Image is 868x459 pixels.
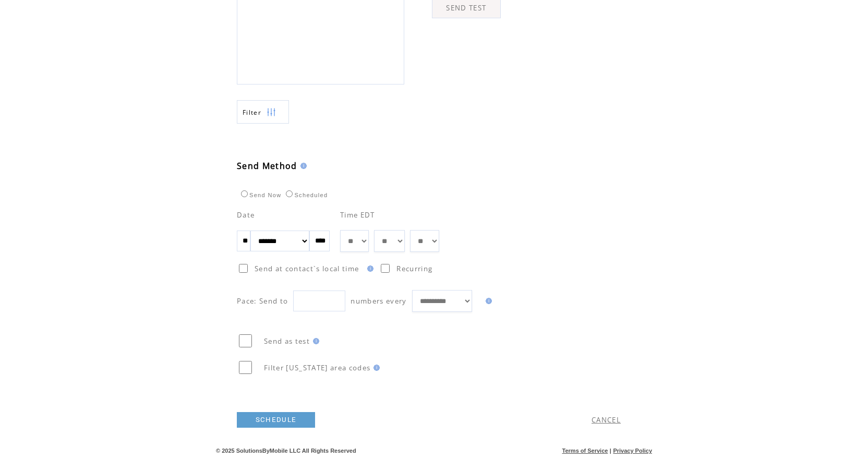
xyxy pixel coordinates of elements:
span: | [610,448,611,454]
span: Recurring [396,264,432,273]
a: Filter [237,100,289,124]
span: numbers every [351,296,406,306]
span: Send at contact`s local time [255,264,359,273]
span: Date [237,210,255,220]
span: Filter [US_STATE] area codes [264,363,370,372]
label: Scheduled [283,192,328,198]
input: Scheduled [286,190,293,197]
img: filters.png [267,101,276,124]
img: help.gif [310,338,319,344]
span: Time EDT [340,210,375,220]
img: help.gif [370,365,380,371]
input: Send Now [241,190,248,197]
label: Send Now [238,192,281,198]
span: Show filters [243,108,261,117]
a: Privacy Policy [613,448,652,454]
span: Send as test [264,336,310,346]
a: SCHEDULE [237,412,315,428]
img: help.gif [364,265,373,272]
span: Pace: Send to [237,296,288,306]
a: Terms of Service [562,448,608,454]
img: help.gif [297,163,307,169]
img: help.gif [483,298,492,304]
span: © 2025 SolutionsByMobile LLC All Rights Reserved [216,448,356,454]
a: CANCEL [592,415,621,425]
span: Send Method [237,160,297,172]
